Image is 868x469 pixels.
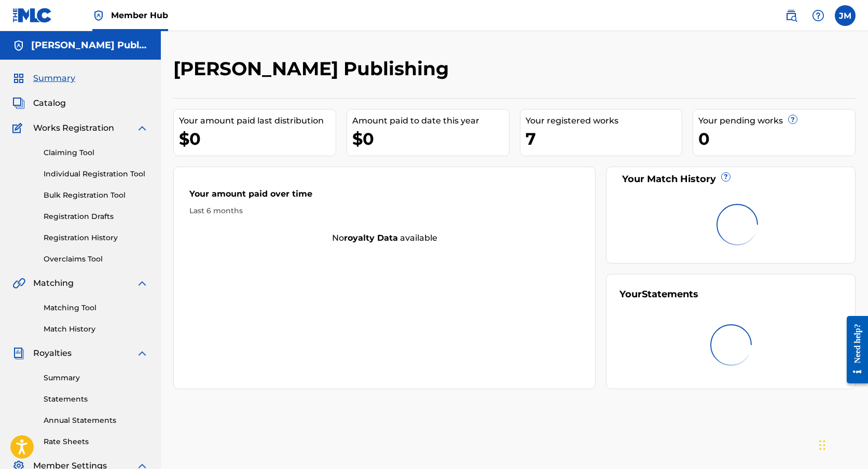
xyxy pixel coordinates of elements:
[33,277,74,289] span: Matching
[839,308,868,392] iframe: Resource Center
[526,127,682,150] div: 7
[33,72,75,85] span: Summary
[12,97,25,109] img: Catalog
[619,172,842,186] div: Your Match History
[789,115,797,123] span: ?
[44,147,148,158] a: Claiming Tool
[189,205,580,216] div: Last 6 months
[12,72,25,85] img: Summary
[44,373,148,383] a: Summary
[44,232,148,243] a: Registration History
[785,9,797,22] img: search
[174,232,595,244] div: No available
[526,115,682,127] div: Your registered works
[816,419,868,469] iframe: Chat Widget
[812,9,824,22] img: help
[33,347,72,360] span: Royalties
[12,277,25,289] img: Matching
[44,415,148,426] a: Annual Statements
[44,394,148,405] a: Statements
[44,190,148,201] a: Bulk Registration Tool
[619,287,698,301] div: Your Statements
[12,39,25,52] img: Accounts
[111,9,168,21] span: Member Hub
[698,127,855,150] div: 0
[781,5,802,26] a: Public Search
[92,9,105,22] img: Top Rightsholder
[44,302,148,313] a: Matching Tool
[352,115,509,127] div: Amount paid to date this year
[12,8,52,23] img: MLC Logo
[44,211,148,222] a: Registration Drafts
[179,127,336,150] div: $0
[12,122,26,134] img: Works Registration
[173,57,454,80] h2: [PERSON_NAME] Publishing
[352,127,509,150] div: $0
[12,97,66,109] a: CatalogCatalog
[698,115,855,127] div: Your pending works
[136,277,148,289] img: expand
[136,122,148,134] img: expand
[819,430,825,461] div: Drag
[44,169,148,180] a: Individual Registration Tool
[179,115,336,127] div: Your amount paid last distribution
[31,39,148,51] h5: Jacob Montes Publishing
[44,254,148,265] a: Overclaims Tool
[12,72,75,85] a: SummarySummary
[136,347,148,360] img: expand
[808,5,829,26] div: Help
[44,324,148,335] a: Match History
[703,318,759,373] img: preloader
[33,122,114,134] span: Works Registration
[344,233,398,243] strong: royalty data
[722,173,730,181] span: ?
[710,197,765,253] img: preloader
[189,188,580,205] div: Your amount paid over time
[12,347,25,360] img: Royalties
[835,5,856,26] div: User Menu
[33,97,66,109] span: Catalog
[44,436,148,447] a: Rate Sheets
